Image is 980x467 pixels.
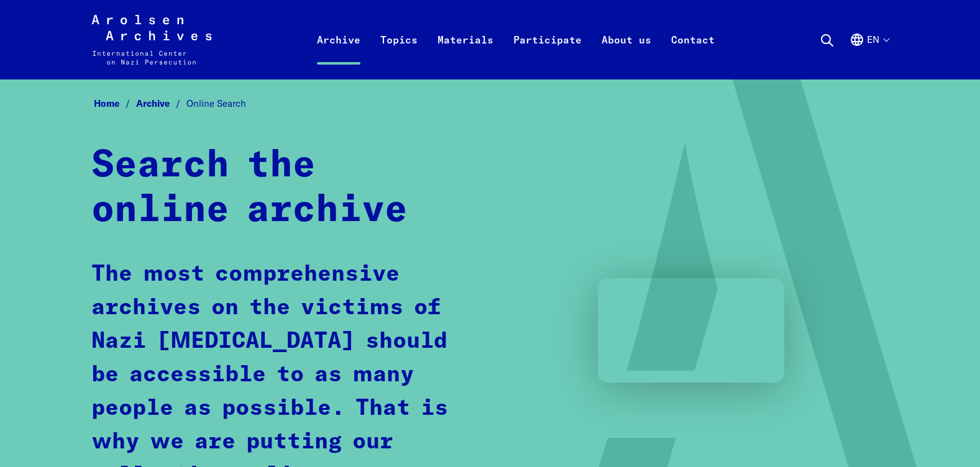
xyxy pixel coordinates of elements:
[186,97,246,109] span: Online Search
[428,30,503,79] a: Materials
[91,94,888,114] nav: Breadcrumb
[661,30,725,79] a: Contact
[307,30,370,79] a: Archive
[91,147,408,229] strong: Search the online archive
[307,15,725,65] nav: Primary
[136,97,186,109] a: Archive
[503,30,592,79] a: Participate
[849,32,889,77] button: English, language selection
[94,97,136,109] a: Home
[592,30,661,79] a: About us
[370,30,428,79] a: Topics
